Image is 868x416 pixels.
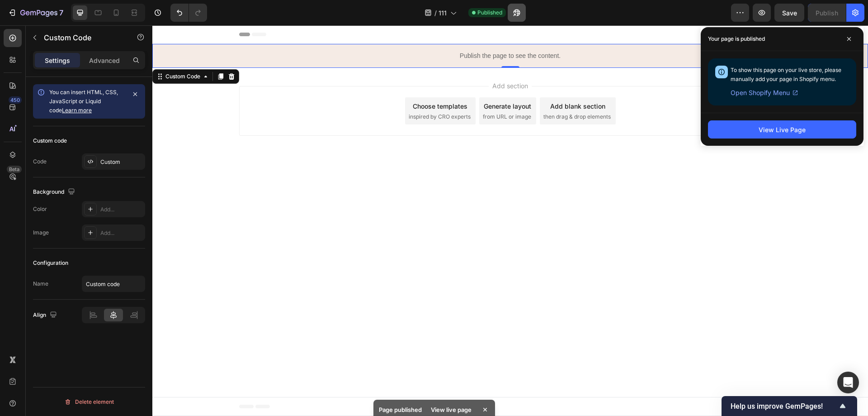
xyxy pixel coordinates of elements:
[100,206,143,214] div: Add...
[9,96,22,104] div: 450
[260,76,315,86] div: Choose templates
[731,87,790,98] span: Open Shopify Menu
[782,9,797,17] span: Save
[33,309,59,321] div: Align
[759,125,806,134] div: View Live Page
[391,87,458,96] span: then drag & drop elements
[398,76,453,86] div: Add blank section
[4,4,67,22] button: 7
[708,120,856,139] button: View Live Page
[64,397,114,407] div: Delete element
[837,372,859,393] div: Open Intercom Messenger
[731,402,837,411] span: Help us improve GemPages!
[33,280,48,288] div: Name
[434,8,437,18] span: /
[49,89,118,114] span: You can insert HTML, CSS, JavaScript or Liquid code
[439,8,447,18] span: 111
[152,25,868,416] iframe: Design area
[33,158,47,166] div: Code
[170,4,207,22] div: Undo/Redo
[330,87,379,96] span: from URL or image
[7,166,22,173] div: Beta
[33,137,67,145] div: Custom code
[816,8,838,18] div: Publish
[708,34,765,43] p: Your page is published
[379,405,422,414] p: Page published
[425,403,477,416] div: View live page
[45,56,70,65] p: Settings
[100,229,143,237] div: Add...
[336,56,379,65] span: Add section
[33,395,145,409] button: Delete element
[477,9,502,17] span: Published
[731,401,848,411] button: Show survey - Help us improve GemPages!
[33,186,77,198] div: Background
[33,259,68,267] div: Configuration
[33,205,47,213] div: Color
[44,32,121,43] p: Custom Code
[62,107,92,114] a: Learn more
[774,4,804,22] button: Save
[808,4,846,22] button: Publish
[331,76,379,86] div: Generate layout
[100,158,143,166] div: Custom
[33,229,49,237] div: Image
[89,56,120,65] p: Advanced
[256,87,318,96] span: inspired by CRO experts
[731,67,841,82] span: To show this page on your live store, please manually add your page in Shopify menu.
[59,7,63,18] p: 7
